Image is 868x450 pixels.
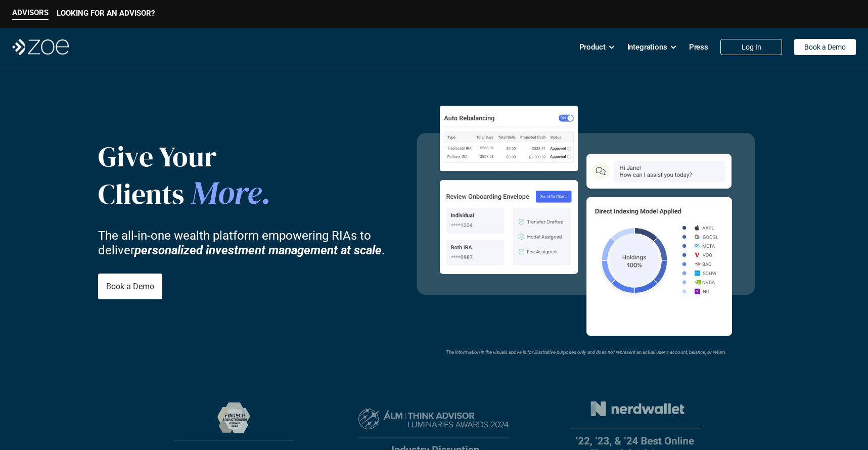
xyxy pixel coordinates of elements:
span: More [191,170,261,214]
a: Press [689,37,708,57]
p: Integrations [627,39,667,55]
a: Book a Demo [794,39,856,55]
a: Log In [720,39,782,55]
p: Log In [742,43,761,52]
p: Product [579,39,606,55]
strong: personalized investment management at scale [134,243,382,257]
p: The all-in-one wealth platform empowering RIAs to deliver . [98,229,401,258]
p: Book a Demo [804,43,846,52]
p: Press [689,39,708,55]
em: The information in the visuals above is for illustrative purposes only and does not represent an ... [445,349,726,355]
p: ADVISORS [12,8,49,17]
p: Clients [98,173,331,212]
p: Book a Demo [106,282,154,291]
p: Give Your [98,140,331,173]
span: . [261,170,271,214]
p: LOOKING FOR AN ADVISOR? [57,9,155,18]
a: Book a Demo [98,274,162,299]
